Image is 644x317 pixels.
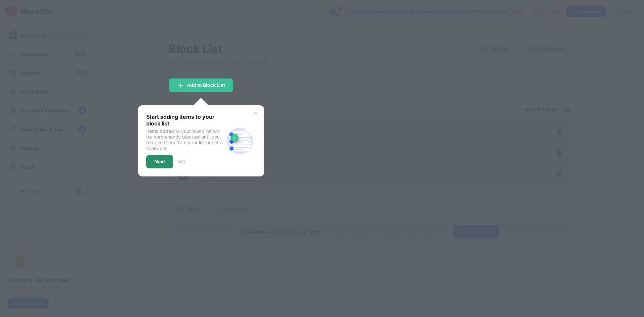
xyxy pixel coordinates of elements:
div: Items added to your block list will be permanently blocked until you remove them from your list o... [146,128,224,151]
div: Add to Block List [187,83,225,88]
div: 1 of 3 [177,159,185,164]
div: Start adding items to your block list [146,113,224,127]
img: x-button.svg [253,111,259,116]
img: block-site.svg [224,125,256,157]
div: Next [154,159,165,164]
